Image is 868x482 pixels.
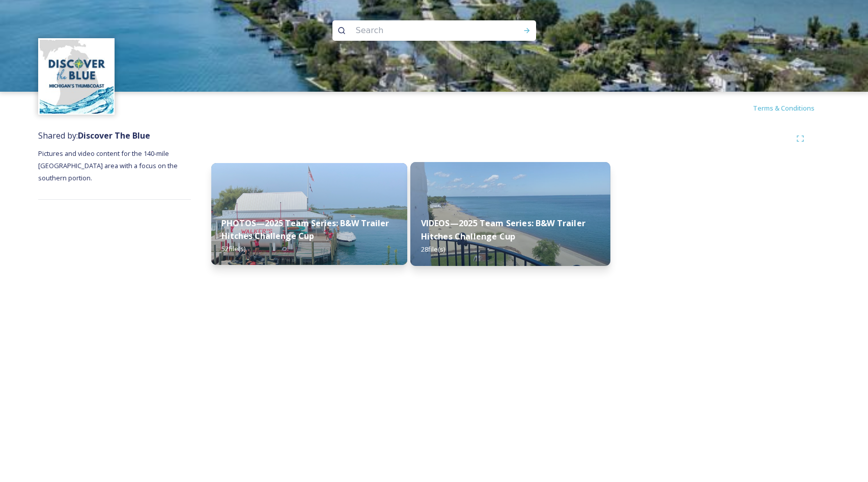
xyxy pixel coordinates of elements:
span: 28 file(s) [421,245,445,254]
strong: VIDEOS—2025 Team Series: B&W Trailer Hitches Challenge Cup [421,218,585,242]
span: 52 file(s) [221,244,245,253]
img: c5e9317f-560e-4b77-870e-1de03aa9c3b1.jpg [211,163,407,265]
img: 1710423113617.jpeg [40,40,114,114]
strong: PHOTOS—2025 Team Series: B&W Trailer Hitches Challenge Cup [221,218,389,242]
input: Search [351,19,490,42]
img: 19985b64-7018-4bec-881a-ff5200f35d40.jpg [410,162,610,266]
